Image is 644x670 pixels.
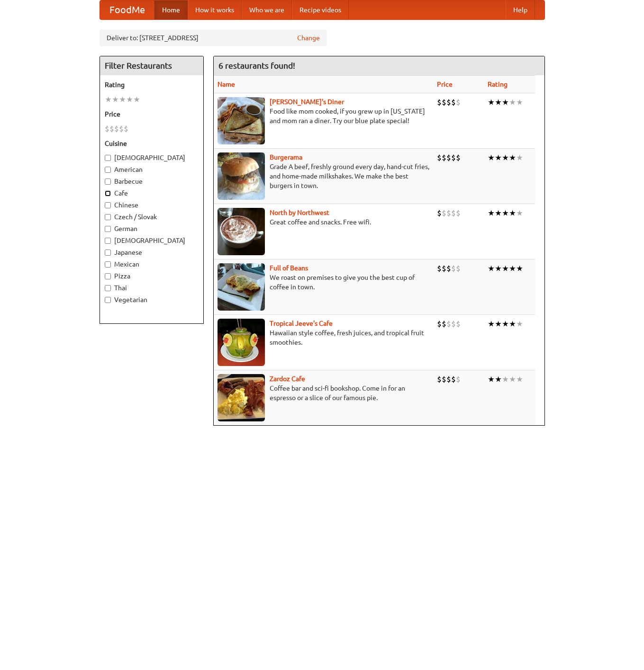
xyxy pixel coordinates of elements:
[495,319,502,329] li: ★
[105,271,199,281] label: Pizza
[488,80,508,88] a: Rating
[451,208,456,218] li: $
[270,264,308,272] a: Full of Beans
[509,319,516,329] li: ★
[446,152,451,163] li: $
[105,155,111,161] input: [DEMOGRAPHIC_DATA]
[509,97,516,107] li: ★
[105,261,111,268] input: Mexican
[509,152,516,163] li: ★
[105,165,199,174] label: American
[105,190,111,197] input: Cafe
[442,263,446,274] li: $
[488,374,495,384] li: ★
[112,94,119,105] li: ★
[105,212,199,222] label: Czech / Slovak
[516,97,523,107] li: ★
[502,208,509,218] li: ★
[105,224,199,233] label: German
[270,153,302,161] b: Burgerama
[114,124,119,134] li: $
[218,263,265,311] img: beans.jpg
[105,109,199,119] h5: Price
[451,97,456,107] li: $
[188,0,242,19] a: How it works
[437,319,442,329] li: $
[446,263,451,274] li: $
[516,319,523,329] li: ★
[509,374,516,384] li: ★
[105,297,111,303] input: Vegetarian
[516,208,523,218] li: ★
[105,273,111,279] input: Pizza
[133,94,140,105] li: ★
[451,263,456,274] li: $
[218,217,429,227] p: Great coffee and snacks. Free wifi.
[495,208,502,218] li: ★
[105,153,199,162] label: [DEMOGRAPHIC_DATA]
[218,273,429,292] p: We roast on premises to give you the best cup of coffee in town.
[218,208,265,255] img: north.jpg
[437,80,453,88] a: Price
[488,263,495,274] li: ★
[124,124,128,134] li: $
[119,124,124,134] li: $
[270,320,333,327] a: Tropical Jeeve's Cafe
[105,283,199,293] label: Thai
[488,319,495,329] li: ★
[105,202,111,208] input: Chinese
[509,263,516,274] li: ★
[509,208,516,218] li: ★
[488,152,495,163] li: ★
[437,152,442,163] li: $
[456,319,461,329] li: $
[495,152,502,163] li: ★
[100,56,203,75] h4: Filter Restaurants
[218,374,265,421] img: zardoz.jpg
[451,319,456,329] li: $
[270,375,305,383] a: Zardoz Cafe
[270,209,329,216] a: North by Northwest
[442,208,446,218] li: $
[446,97,451,107] li: $
[488,97,495,107] li: ★
[446,319,451,329] li: $
[218,328,429,347] p: Hawaiian style coffee, fresh juices, and tropical fruit smoothies.
[456,374,461,384] li: $
[451,152,456,163] li: $
[105,226,111,232] input: German
[442,319,446,329] li: $
[502,152,509,163] li: ★
[516,263,523,274] li: ★
[218,80,235,88] a: Name
[446,374,451,384] li: $
[126,94,133,105] li: ★
[119,94,126,105] li: ★
[218,152,265,200] img: burgerama.jpg
[516,152,523,163] li: ★
[105,188,199,198] label: Cafe
[105,177,199,186] label: Barbecue
[502,97,509,107] li: ★
[292,0,349,19] a: Recipe videos
[105,179,111,185] input: Barbecue
[105,248,199,257] label: Japanese
[105,214,111,220] input: Czech / Slovak
[437,208,442,218] li: $
[109,124,114,134] li: $
[100,0,154,19] a: FoodMe
[105,295,199,304] label: Vegetarian
[242,0,292,19] a: Who we are
[270,98,344,106] a: [PERSON_NAME]'s Diner
[437,374,442,384] li: $
[105,259,199,269] label: Mexican
[105,167,111,173] input: American
[154,0,188,19] a: Home
[506,0,535,19] a: Help
[488,208,495,218] li: ★
[495,97,502,107] li: ★
[297,33,320,43] a: Change
[105,250,111,256] input: Japanese
[105,80,199,89] h5: Rating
